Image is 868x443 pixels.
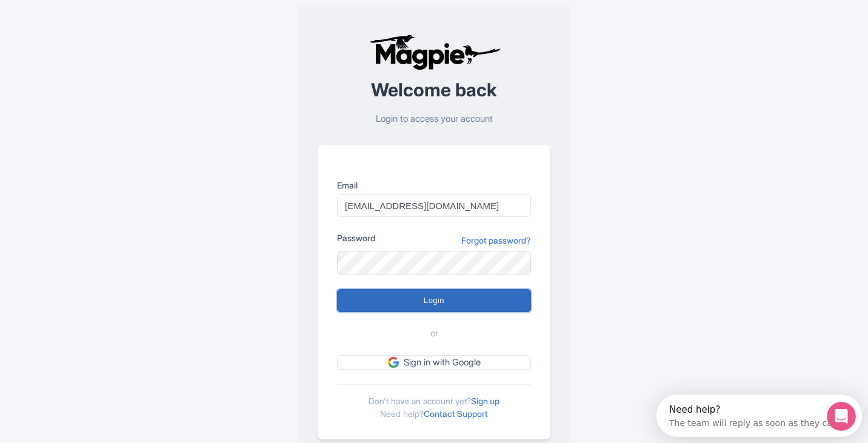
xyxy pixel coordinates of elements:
[5,5,217,38] div: Open Intercom Messenger
[318,112,550,126] p: Login to access your account
[656,395,862,437] iframe: Intercom live chat discovery launcher
[337,194,531,217] input: you@example.com
[337,289,531,312] input: Login
[430,327,438,341] span: or
[337,231,375,244] label: Password
[461,234,531,247] a: Forgot password?
[337,384,531,420] div: Don't have an account yet? Need help?
[13,10,181,20] div: Need help?
[388,357,399,368] img: google.svg
[318,80,550,100] h2: Welcome back
[337,179,531,192] label: Email
[337,355,531,370] a: Sign in with Google
[13,20,181,33] div: The team will reply as soon as they can
[366,34,502,70] img: logo-ab69f6fb50320c5b225c76a69d11143b.png
[827,402,856,431] iframe: Intercom live chat
[471,396,499,406] a: Sign up
[424,408,488,419] a: Contact Support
